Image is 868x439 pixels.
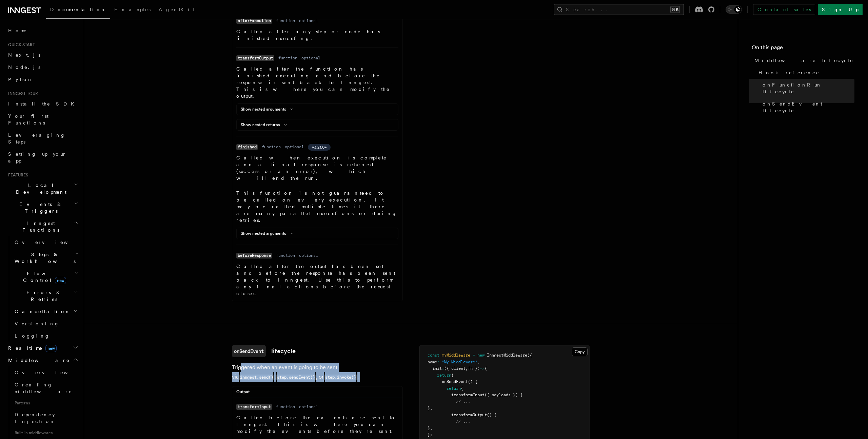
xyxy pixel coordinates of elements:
[5,179,80,198] button: Local Development
[5,172,28,178] span: Features
[5,98,80,110] a: Install the SDK
[5,342,80,354] button: Realtimenew
[5,24,80,37] a: Home
[473,353,475,358] span: =
[324,375,357,380] code: step.invoke()
[55,277,66,284] span: new
[285,144,304,150] dd: optional
[451,413,487,417] span: transformOutput
[754,57,853,64] span: Middleware lifecycle
[236,55,274,61] code: transformOutput
[8,151,66,164] span: Setting up your app
[437,360,439,364] span: :
[430,426,432,431] span: ,
[447,386,461,391] span: return
[442,379,468,384] span: onSendEvent
[8,101,78,107] span: Install the SDK
[5,49,80,61] a: Next.js
[430,406,432,411] span: ,
[232,345,296,357] a: onSendEventlifecycle
[236,28,398,42] p: Called after any step or code has finished executing.
[818,4,863,15] a: Sign Up
[46,2,110,19] a: Documentation
[456,399,470,404] span: // ...
[12,379,80,398] a: Creating middleware
[752,54,854,66] a: Middleware lifecycle
[670,6,680,13] kbd: ⌘K
[299,253,318,258] dd: optional
[5,220,73,233] span: Inngest Functions
[442,366,444,371] span: :
[12,427,80,438] span: Built-in middlewares
[12,398,80,408] span: Patterns
[760,79,854,98] a: onFunctionRun lifecycle
[12,366,80,379] a: Overview
[477,360,480,364] span: ,
[5,61,80,73] a: Node.js
[758,69,820,76] span: Hook reference
[12,308,71,315] span: Cancellation
[428,426,430,431] span: }
[442,360,477,364] span: "My Middleware"
[241,122,290,128] button: Show nested returns
[480,366,485,371] span: =>
[763,81,854,95] span: onFunctionRun lifecycle
[236,144,258,150] code: finished
[299,404,318,409] dd: optional
[236,404,272,410] code: transformInput
[236,65,398,99] p: Called after the function has finished executing and before the response is sent back to Inngest....
[5,354,80,366] button: Middleware
[432,366,442,371] span: init
[5,345,57,351] span: Realtime
[760,98,854,117] a: onSendEvent lifecycle
[763,100,854,114] span: onSendEvent lifecycle
[527,353,532,358] span: ({
[456,419,470,424] span: // ...
[753,4,815,15] a: Contact sales
[466,366,468,371] span: ,
[8,64,40,70] span: Node.js
[756,66,854,79] a: Hook reference
[276,375,316,380] code: step.sendEvent()
[5,182,74,195] span: Local Development
[241,107,296,112] button: Show nested arguments
[155,2,199,18] a: AgentKit
[236,263,398,297] p: Called after the output has been set and before the response has been sent back to Inngest. Use t...
[8,52,40,58] span: Next.js
[12,236,80,248] a: Overview
[442,353,470,358] span: myMiddleware
[236,190,398,224] p: This function is not guaranteed to be called on every execution. It may be called multiple times ...
[15,370,84,375] span: Overview
[468,379,477,384] span: () {
[159,7,195,12] span: AgentKit
[468,366,480,371] span: fn })
[5,357,70,364] span: Middleware
[12,267,80,286] button: Flow Controlnew
[12,408,80,427] a: Dependency Injection
[428,432,432,437] span: };
[5,42,35,47] span: Quick start
[487,353,527,358] span: InngestMiddleware
[5,236,80,342] div: Inngest Functions
[8,27,27,34] span: Home
[428,360,437,364] span: name
[312,145,327,150] span: v3.21.0+
[451,393,485,397] span: transformInput
[12,251,76,265] span: Steps & Workflows
[15,412,55,424] span: Dependency Injection
[12,270,75,284] span: Flow Control
[12,289,74,303] span: Errors & Retries
[8,113,48,126] span: Your first Functions
[114,7,151,12] span: Examples
[301,55,320,61] dd: optional
[262,144,281,150] dd: function
[15,240,84,245] span: Overview
[299,18,318,23] dd: optional
[15,333,50,339] span: Logging
[276,18,295,23] dd: function
[276,253,295,258] dd: function
[451,373,454,378] span: {
[5,129,80,148] a: Leveraging Steps
[15,321,59,326] span: Versioning
[276,404,295,409] dd: function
